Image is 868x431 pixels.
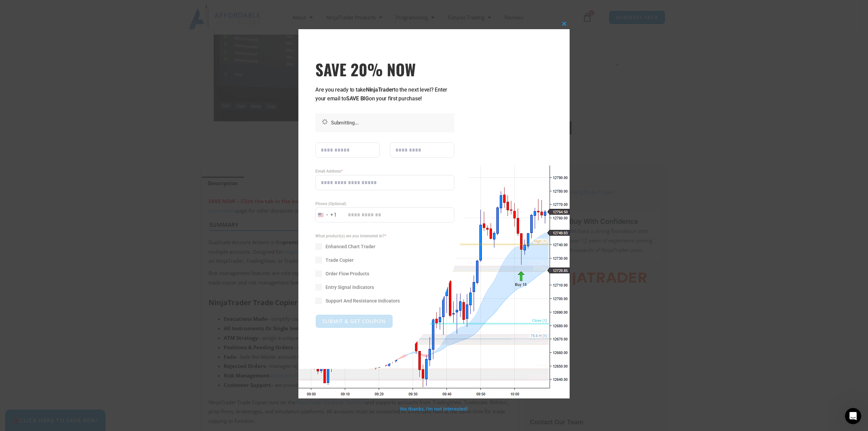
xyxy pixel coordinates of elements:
a: No thanks, I’m not interested! [400,406,468,412]
strong: NinjaTrader [366,86,394,93]
p: Submitting... [331,118,451,127]
p: Are you ready to take to the next level? Enter your email to on your first purchase! [315,85,454,103]
span: SAVE 20% NOW [315,60,454,79]
iframe: Intercom live chat [845,408,861,424]
strong: SAVE BIG [346,95,369,102]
